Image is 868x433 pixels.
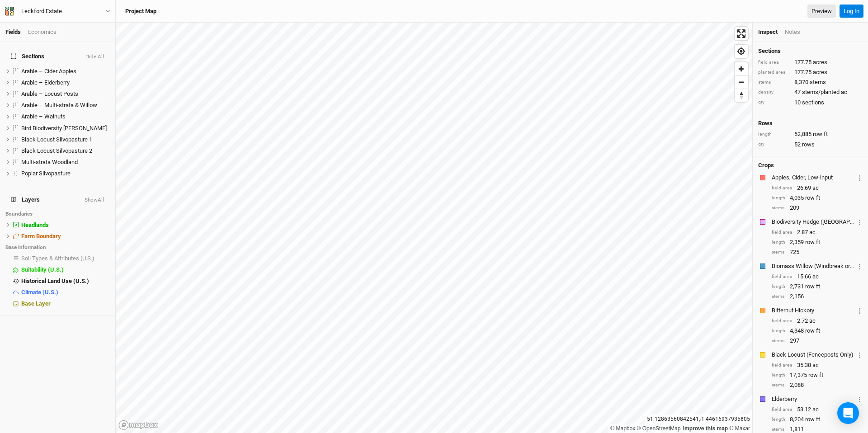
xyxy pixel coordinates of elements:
a: Improve this map [683,425,728,432]
div: Suitability (U.S.) [21,266,110,273]
a: Fields [5,28,21,35]
button: Reset bearing to north [735,89,748,102]
span: Soil Types & Attributes (U.S.) [21,255,94,262]
div: Bitternut Hickory [772,306,855,315]
div: Inspect [758,28,778,36]
a: OpenStreetMap [637,425,681,432]
button: Log In [840,5,863,18]
span: row ft [805,282,820,291]
div: Arable – Multi-strata & Willow [21,102,110,109]
span: row ft [813,130,828,138]
div: 2.87 [772,228,863,236]
button: Zoom out [735,75,748,89]
span: row ft [808,371,823,379]
button: ShowAll [84,197,104,203]
button: Crop Usage [857,394,863,404]
div: stems [758,79,790,86]
div: 8,370 [758,78,863,86]
div: stems [772,205,785,212]
span: Arable – Walnuts [21,113,66,120]
button: Enter fullscreen [735,27,748,40]
div: Apples, Cider, Low-input [772,174,855,182]
div: 47 [758,88,863,96]
div: 52,885 [758,130,863,138]
div: 209 [772,204,863,212]
div: 177.75 [758,58,863,66]
span: Black Locust Silvopasture 2 [21,147,92,154]
span: Suitability (U.S.) [21,266,64,273]
span: ac [812,184,819,192]
div: 51.12863560842541 , -1.44616937935805 [645,414,752,424]
span: ac [812,273,819,281]
div: 8,204 [772,415,863,424]
div: Climate (U.S.) [21,289,110,296]
span: rows [802,141,815,149]
div: field area [772,406,793,413]
div: 4,035 [772,194,863,202]
div: stems [772,293,785,300]
div: Multi-strata Woodland [21,159,110,166]
span: Black Locust Silvopasture 1 [21,136,92,143]
div: Poplar Silvopasture [21,170,110,177]
a: Mapbox [610,425,635,432]
a: Preview [807,5,836,18]
div: length [772,195,785,202]
button: Leckford Estate [5,6,111,16]
div: Economics [28,28,57,36]
span: acres [813,68,827,76]
div: Biodiversity Hedge (EU) [772,218,855,226]
div: 2,156 [772,292,863,301]
span: acres [813,58,827,66]
h3: Project Map [125,8,156,15]
div: Soil Types & Attributes (U.S.) [21,255,110,262]
span: Base Layer [21,300,51,307]
canvas: Map [116,23,752,433]
div: 2,088 [772,381,863,389]
span: Layers [11,196,40,203]
div: Arable – Locust Posts [21,90,110,98]
div: stems [772,338,785,344]
div: Leckford Estate [21,7,62,16]
div: field area [772,318,793,325]
div: Arable – Cider Apples [21,68,110,75]
span: Arable – Cider Apples [21,68,76,75]
h4: Rows [758,120,863,127]
div: field area [758,59,790,66]
div: Black Locust Silvopasture 2 [21,147,110,155]
div: Bird Biodiversity Hedges [21,125,110,132]
div: field area [772,273,793,280]
a: Mapbox logo [118,420,158,430]
div: Base Layer [21,300,110,307]
div: Arable – Elderberry [21,79,110,86]
span: Climate (U.S.) [21,289,58,296]
div: qty [758,99,790,106]
div: 15.66 [772,273,863,281]
div: 53.12 [772,405,863,414]
div: Black Locust Silvopasture 1 [21,136,110,143]
span: Zoom in [735,62,748,75]
span: ac [812,361,819,369]
span: row ft [805,415,820,424]
span: Historical Land Use (U.S.) [21,278,89,284]
div: 26.69 [772,184,863,192]
div: Open Intercom Messenger [837,402,859,424]
div: stems [772,382,785,389]
div: length [772,372,785,379]
div: 35.38 [772,361,863,369]
div: planted area [758,69,790,76]
button: Crop Usage [857,305,863,315]
h4: Sections [758,47,863,55]
div: Headlands [21,221,110,229]
button: Find my location [735,45,748,58]
button: Crop Usage [857,172,863,183]
span: sections [802,99,824,107]
span: Arable – Locust Posts [21,90,78,97]
span: Farm Boundary [21,233,61,240]
span: stems/planted ac [802,88,847,96]
div: 52 [758,141,863,149]
div: Arable – Walnuts [21,113,110,120]
div: stems [772,426,785,433]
